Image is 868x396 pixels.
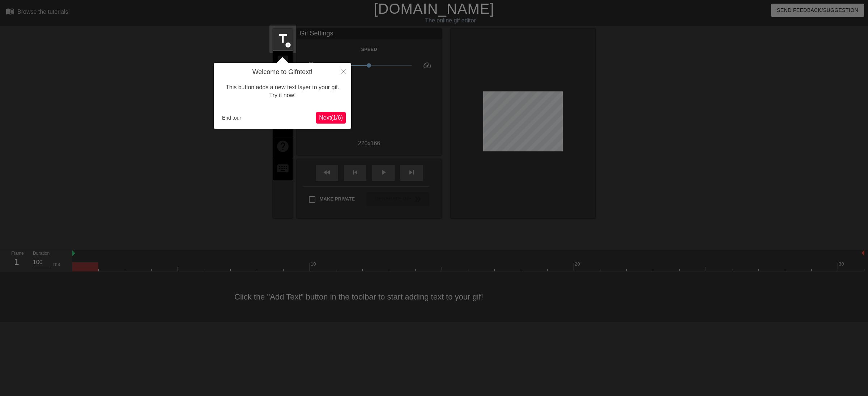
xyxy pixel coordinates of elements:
[219,76,346,107] div: This button adds a new text layer to your gif. Try it now!
[219,68,346,76] h4: Welcome to Gifntext!
[219,112,244,123] button: End tour
[335,63,351,79] button: Close
[319,115,343,121] span: Next ( 1 / 6 )
[316,112,346,124] button: Next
